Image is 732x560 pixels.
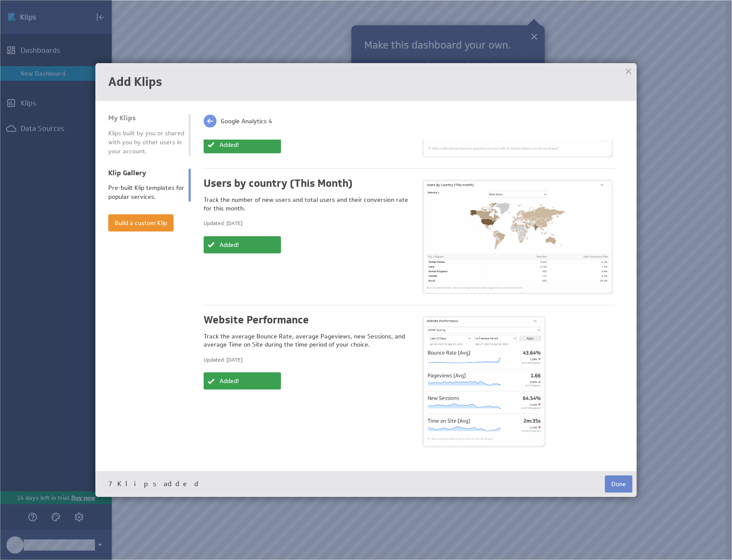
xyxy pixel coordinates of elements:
h1: Add Klips [108,76,624,88]
div: Klips built by you or shared with you by other users in your account. [108,129,184,156]
button: Added! [204,236,281,253]
h1: Users by country (This Month) [204,177,409,189]
button: Added! [204,136,281,153]
div: My Klips [108,114,184,122]
img: image5245833011088686150.png [424,317,544,446]
button: Added! [204,372,281,390]
span: Google Analytics 4 [221,117,272,125]
div: Updated: [DATE] [204,356,409,364]
button: Done [605,475,632,493]
img: image3138087209314341088.png [424,181,612,293]
div: Track the number of new users and total users and their conversion rate for this month. [204,196,409,213]
div: Pre-built Klip templates for popular services. [108,183,184,201]
button: Build a custom Klip [108,214,174,231]
h1: Website Performance [204,314,409,326]
div: Updated: [DATE] [204,219,409,228]
div: Track the average Bounce Rate, average Pageviews, new Sessions, and average Time on Site during t... [204,332,409,349]
div: Klip Gallery [108,169,184,177]
span: 7 Klips added [108,480,202,488]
